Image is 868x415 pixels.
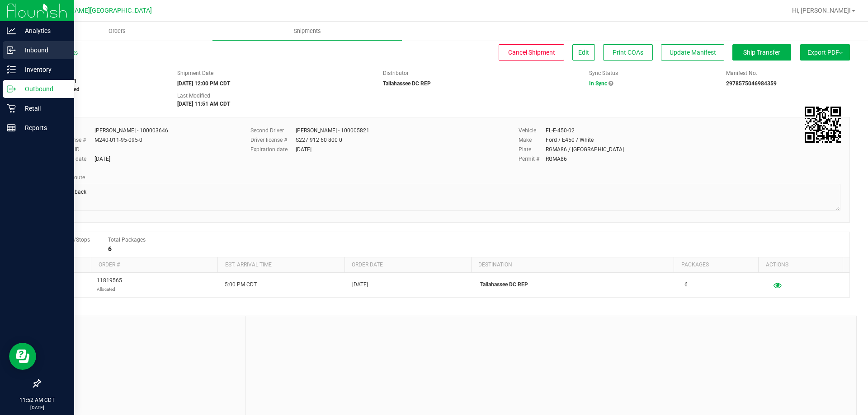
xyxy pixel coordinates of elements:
[499,44,564,61] button: Cancel Shipment
[177,92,210,100] label: Last Modified
[661,44,724,61] button: Update Manifest
[670,49,716,56] span: Update Manifest
[94,136,142,144] div: M240-011-95-095-0
[578,49,589,56] span: Edit
[519,155,546,163] label: Permit #
[9,343,36,370] iframe: Resource center
[217,257,344,273] th: Est. arrival time
[792,7,851,14] span: Hi, [PERSON_NAME]!
[250,136,296,144] label: Driver license #
[16,25,70,36] p: Analytics
[16,122,70,133] p: Reports
[47,323,239,334] span: Notes
[383,69,409,77] label: Distributor
[212,22,402,41] a: Shipments
[7,26,16,35] inline-svg: Analytics
[519,136,546,144] label: Make
[546,145,624,154] div: RGMA86 / [GEOGRAPHIC_DATA]
[96,27,138,35] span: Orders
[508,49,555,56] span: Cancel Shipment
[225,280,257,289] span: 5:00 PM CDT
[16,64,70,75] p: Inventory
[282,27,333,35] span: Shipments
[40,69,164,77] span: Shipment #
[383,80,431,87] strong: Tallahassee DC REP
[16,103,70,114] p: Retail
[805,107,841,143] qrcode: 20250821-001
[589,69,618,77] label: Sync Status
[7,84,16,93] inline-svg: Outbound
[250,145,296,154] label: Expiration date
[33,7,152,14] span: Ft [PERSON_NAME][GEOGRAPHIC_DATA]
[613,49,643,56] span: Print COAs
[684,280,688,289] span: 6
[480,280,674,289] p: Tallahassee DC REP
[7,65,16,74] inline-svg: Inventory
[94,126,168,135] div: [PERSON_NAME] - 100003646
[758,257,843,273] th: Actions
[94,155,110,163] div: [DATE]
[16,45,70,56] p: Inbound
[732,44,791,61] button: Ship Transfer
[572,44,595,61] button: Edit
[589,80,607,87] span: In Sync
[743,49,780,56] span: Ship Transfer
[546,126,575,135] div: FL-E-450-02
[91,257,217,273] th: Order #
[108,245,112,252] strong: 6
[16,84,70,94] p: Outbound
[177,69,213,77] label: Shipment Date
[250,126,296,135] label: Second Driver
[7,123,16,132] inline-svg: Reports
[471,257,674,273] th: Destination
[296,126,369,135] div: [PERSON_NAME] - 100005821
[726,69,757,77] label: Manifest No.
[4,404,70,411] p: [DATE]
[296,136,342,144] div: S227 912 60 800 0
[97,276,122,294] span: 11819565
[296,145,311,154] div: [DATE]
[674,257,758,273] th: Packages
[22,22,212,41] a: Orders
[726,80,777,87] strong: 2978575046984359
[7,46,16,55] inline-svg: Inbound
[97,285,122,294] p: Allocated
[177,101,230,107] strong: [DATE] 11:51 AM CDT
[108,237,146,243] span: Total Packages
[546,136,594,144] div: Ford / E450 / White
[7,104,16,113] inline-svg: Retail
[4,396,70,404] p: 11:52 AM CDT
[352,280,368,289] span: [DATE]
[805,107,841,143] img: Scan me!
[344,257,471,273] th: Order date
[177,80,230,87] strong: [DATE] 12:00 PM CDT
[519,145,546,154] label: Plate
[603,44,653,61] button: Print COAs
[519,126,546,135] label: Vehicle
[546,155,567,163] div: RGMA86
[800,44,850,61] button: Export PDF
